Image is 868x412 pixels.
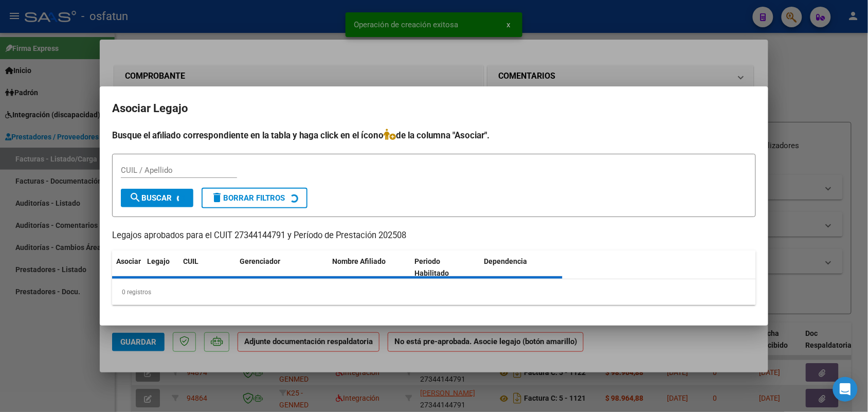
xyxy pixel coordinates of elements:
datatable-header-cell: Asociar [112,250,143,284]
div: 0 registros [112,279,756,305]
datatable-header-cell: Legajo [143,250,179,284]
span: Buscar [129,193,172,203]
span: Periodo Habilitado [415,257,449,277]
div: Open Intercom Messenger [833,377,858,402]
p: Legajos aprobados para el CUIT 27344144791 y Período de Prestación 202508 [112,229,756,242]
datatable-header-cell: Gerenciador [236,250,328,284]
span: Nombre Afiliado [332,257,386,265]
span: Dependencia [484,257,528,265]
mat-icon: delete [211,191,223,204]
datatable-header-cell: Periodo Habilitado [411,250,480,284]
span: Asociar [116,257,141,265]
span: Legajo [147,257,170,265]
datatable-header-cell: CUIL [179,250,236,284]
button: Buscar [121,189,193,207]
button: Borrar Filtros [202,188,308,208]
datatable-header-cell: Dependencia [480,250,563,284]
h4: Busque el afiliado correspondiente en la tabla y haga click en el ícono de la columna "Asociar". [112,129,756,142]
span: CUIL [183,257,198,265]
datatable-header-cell: Nombre Afiliado [328,250,411,284]
h2: Asociar Legajo [112,99,756,118]
span: Borrar Filtros [211,193,285,203]
span: Gerenciador [240,257,280,265]
mat-icon: search [129,191,141,204]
